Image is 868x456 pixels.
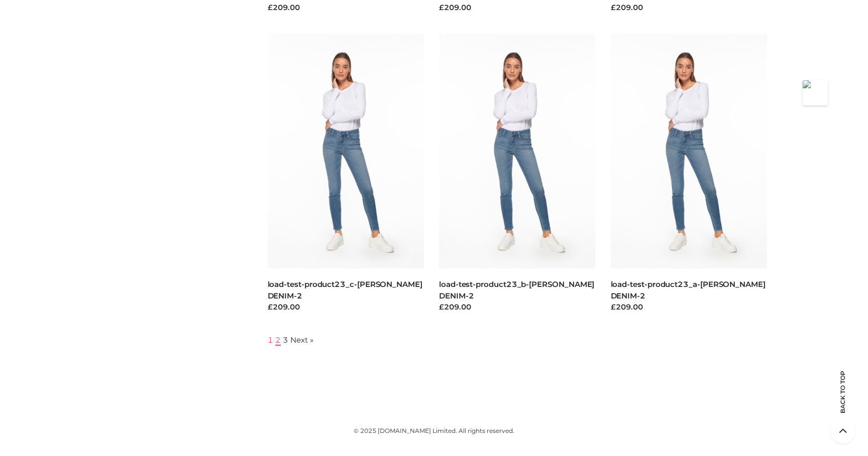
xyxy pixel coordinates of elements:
[275,335,281,345] a: Page 2
[439,34,596,268] img: load-test-product23_b-PARKER SMITH DENIM-2
[268,34,424,268] img: load-test-product23_c-PARKER SMITH DENIM-2
[611,34,768,268] img: load-test-product23_a-PARKER SMITH DENIM-2
[268,301,424,313] div: £209.00
[268,2,424,14] div: £209.00
[268,279,422,300] a: load-test-product23_c-[PERSON_NAME] DENIM-2
[268,335,273,345] span: Page 1
[611,301,768,313] div: £209.00
[283,335,288,345] a: Page 3
[290,335,313,345] a: Next »
[611,279,766,300] a: load-test-product23_a-[PERSON_NAME] DENIM-2
[101,426,767,436] div: © 2025 [DOMAIN_NAME] Limited. All rights reserved.
[439,2,596,14] div: £209.00
[439,301,596,313] div: £209.00
[439,279,594,300] a: load-test-product23_b-[PERSON_NAME] DENIM-2
[830,388,855,413] span: Back to top
[611,2,768,14] div: £209.00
